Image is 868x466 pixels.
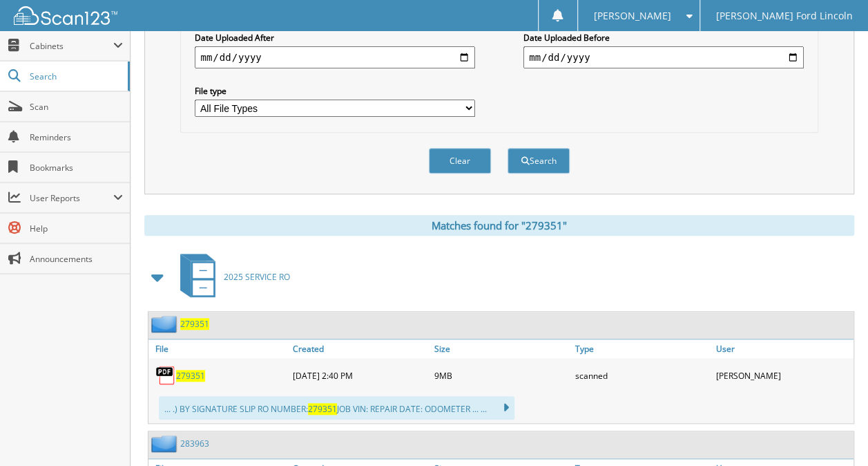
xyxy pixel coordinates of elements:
a: 2025 SERVICE RO [172,250,290,304]
iframe: Chat Widget [799,400,868,466]
span: Reminders [30,131,123,143]
span: Help [30,223,123,234]
span: 2025 SERVICE RO [224,271,290,283]
div: [DATE] 2:40 PM [289,362,430,389]
label: Date Uploaded Before [523,32,804,44]
a: File [148,339,289,358]
span: Scan [30,101,123,113]
span: [PERSON_NAME] Ford Lincoln [715,12,852,20]
div: [PERSON_NAME] [713,362,853,389]
input: end [523,46,804,68]
img: PDF.png [155,365,176,386]
input: start [195,46,475,68]
a: 283963 [180,438,209,449]
span: 279351 [308,403,337,415]
a: Type [572,339,713,358]
label: File type [195,85,475,97]
img: folder2.png [151,435,180,452]
a: Created [289,339,430,358]
a: 279351 [180,318,209,330]
div: Matches found for "279351" [144,215,854,236]
img: folder2.png [151,315,180,333]
div: scanned [572,362,713,389]
span: Cabinets [30,40,113,52]
div: ... .) BY SIGNATURE SLIP RO NUMBER: JOB VIN: REPAIR DATE: ODOMETER ... ... [159,396,514,420]
button: Search [508,148,570,174]
span: Announcements [30,253,123,265]
a: User [713,339,853,358]
div: 9MB [430,362,571,389]
span: Bookmarks [30,162,123,174]
span: User Reports [30,192,113,204]
button: Clear [429,148,491,174]
a: Size [430,339,571,358]
label: Date Uploaded After [195,32,475,44]
img: scan123-logo-white.svg [14,6,117,25]
a: 279351 [176,370,205,382]
span: [PERSON_NAME] [593,12,671,20]
span: Search [30,71,121,82]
